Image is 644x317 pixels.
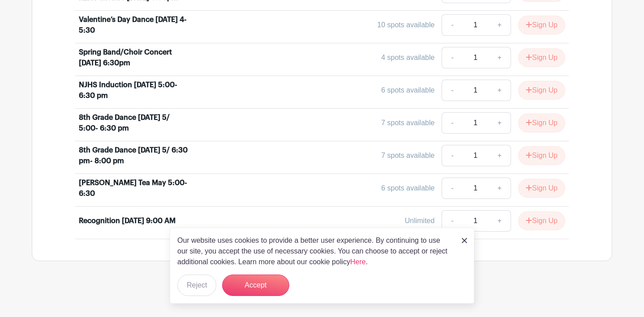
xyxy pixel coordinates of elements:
button: Sign Up [518,16,565,34]
div: Spring Band/Choir Concert [DATE] 6:30pm [79,47,190,68]
button: Sign Up [518,48,565,67]
div: Unlimited [405,216,435,226]
a: + [489,80,511,101]
button: Reject [177,275,216,296]
a: - [442,178,462,199]
a: Here [350,258,366,266]
a: - [442,47,462,68]
button: Sign Up [518,114,565,132]
button: Sign Up [518,146,565,165]
a: - [442,14,462,36]
div: NJHS Induction [DATE] 5:00-6:30 pm [79,80,190,101]
div: 7 spots available [381,118,434,128]
div: 8th Grade Dance [DATE] 5/ 6:30 pm- 8:00 pm [79,145,190,166]
a: + [489,47,511,68]
div: 6 spots available [381,183,434,194]
a: + [489,112,511,134]
a: - [442,210,462,232]
p: Our website uses cookies to provide a better user experience. By continuing to use our site, you ... [177,235,452,267]
a: + [489,14,511,36]
button: Accept [222,275,289,296]
div: 7 spots available [381,150,434,161]
div: 10 spots available [377,20,434,30]
a: - [442,145,462,166]
div: 8th Grade Dance [DATE] 5/ 5:00- 6:30 pm [79,112,190,134]
a: - [442,80,462,101]
div: Valentine’s Day Dance [DATE] 4-5:30 [79,14,190,36]
a: - [442,112,462,134]
button: Sign Up [518,179,565,198]
a: + [489,178,511,199]
a: + [489,210,511,232]
a: + [489,145,511,166]
button: Sign Up [518,81,565,100]
div: [PERSON_NAME] Tea May 5:00-6:30 [79,178,190,199]
div: Recognition [DATE] 9:00 AM [79,216,176,226]
img: close_button-5f87c8562297e5c2d7936805f587ecaba9071eb48480494691a3f1689db116b3.svg [462,238,467,243]
button: Sign Up [518,211,565,230]
div: 4 spots available [381,52,434,63]
div: 6 spots available [381,85,434,96]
